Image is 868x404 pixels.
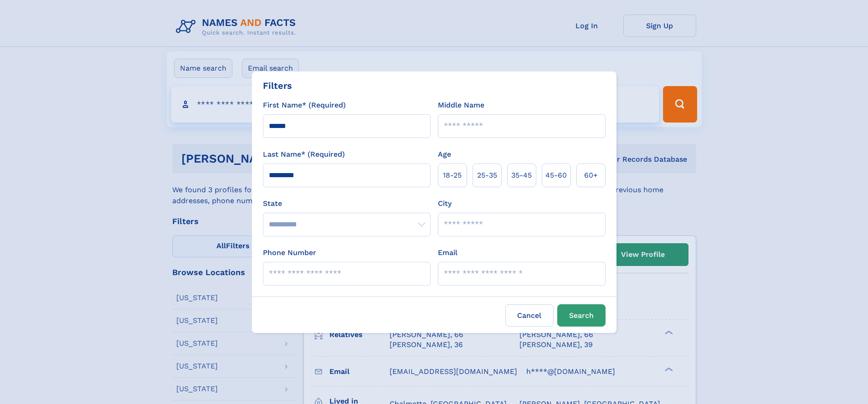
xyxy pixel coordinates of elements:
label: Middle Name [438,100,484,111]
span: 60+ [584,170,598,181]
label: State [263,198,431,209]
div: Filters [263,79,292,92]
label: Email [438,247,457,258]
span: 18‑25 [443,170,462,181]
label: First Name* (Required) [263,100,346,111]
label: Cancel [505,304,554,327]
label: Last Name* (Required) [263,149,345,160]
span: 45‑60 [545,170,567,181]
label: City [438,198,452,209]
label: Age [438,149,451,160]
button: Search [557,304,606,327]
label: Phone Number [263,247,316,258]
span: 35‑45 [511,170,532,181]
span: 25‑35 [477,170,497,181]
